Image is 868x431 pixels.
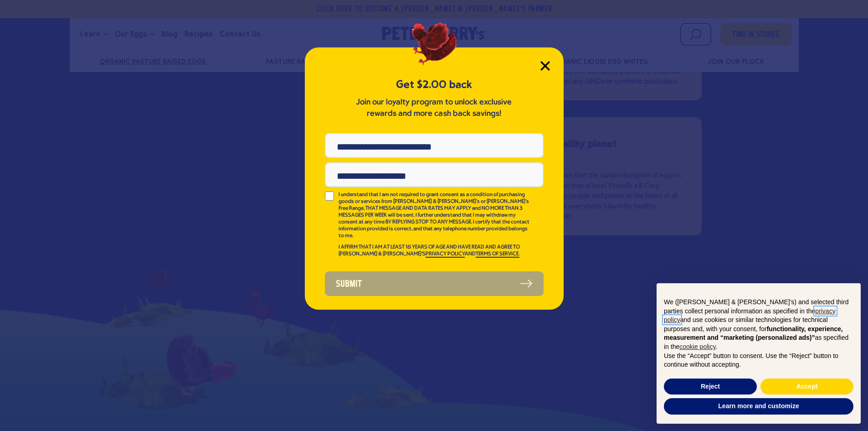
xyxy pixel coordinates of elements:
[679,343,715,350] a: cookie policy
[664,352,853,369] p: Use the “Accept” button to consent. Use the “Reject” button to continue without accepting.
[325,77,544,92] h5: Get $2.00 back
[760,379,853,395] button: Accept
[339,192,531,239] p: I understand that I am not required to grant consent as a condition of purchasing goods or servic...
[325,271,544,296] button: Submit
[339,244,531,258] p: I AFFIRM THAT I AM AT LEAST 18 YEARS OF AGE AND HAVE READ AND AGREE TO [PERSON_NAME] & [PERSON_NA...
[426,251,465,258] a: PRIVACY POLICY
[476,251,519,258] a: TERMS OF SERVICE.
[664,298,853,352] p: We ([PERSON_NAME] & [PERSON_NAME]'s) and selected third parties collect personal information as s...
[354,97,514,119] p: Join our loyalty program to unlock exclusive rewards and more cash back savings!
[664,398,853,415] button: Learn more and customize
[325,192,334,201] input: I understand that I am not required to grant consent as a condition of purchasing goods or servic...
[664,379,757,395] button: Reject
[540,61,550,71] button: Close Modal
[664,307,836,324] a: privacy policy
